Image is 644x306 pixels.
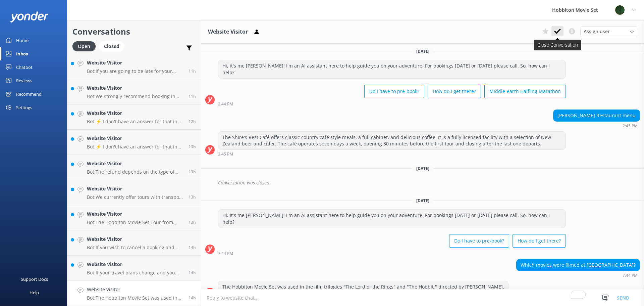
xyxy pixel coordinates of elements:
img: yonder-white-logo.png [10,11,49,23]
strong: 7:44 PM [623,273,638,277]
a: Open [72,42,99,50]
span: Sep 18 2025 07:56pm (UTC +12:00) Pacific/Auckland [189,270,196,275]
div: [PERSON_NAME] Restaurant menu [553,110,640,121]
div: Home [16,34,29,47]
span: Sep 18 2025 10:32pm (UTC +12:00) Pacific/Auckland [189,68,196,74]
span: Sep 18 2025 09:54pm (UTC +12:00) Pacific/Auckland [189,119,196,124]
span: Sep 18 2025 08:01pm (UTC +12:00) Pacific/Auckland [189,245,196,250]
div: Jul 24 2025 02:45pm (UTC +12:00) Pacific/Auckland [553,123,640,128]
h4: Website Visitor [87,185,183,192]
p: Bot: If you are going to be late for your tour, it's recommended to call us as soon as possible a... [87,68,183,74]
div: Support Docs [21,272,48,286]
a: Website VisitorBot:⚡ I don't have an answer for that in my knowledge base. Please try and rephras... [67,104,201,130]
span: Sep 18 2025 07:44pm (UTC +12:00) Pacific/Auckland [189,295,196,301]
p: Bot: We currently offer tours with transport from The Shire's Rest and Matamata isite only. We do... [87,194,183,200]
h4: Website Visitor [87,235,183,243]
img: 34-1625720359.png [615,5,625,15]
p: Bot: The Hobbiton Movie Set was used in the film trilogies "The Lord of the Rings" and "The Hobbi... [87,295,183,301]
p: Bot: The refund depends on the type of tour and the timing of the cancellation: - Hobbiton Movie ... [87,169,183,175]
h4: Website Visitor [87,160,183,167]
div: Conversation was closed. [218,177,640,188]
div: Reviews [16,74,32,87]
strong: 2:44 PM [218,102,233,106]
p: Bot: The Hobbiton Movie Set Tour from [GEOGRAPHIC_DATA] Information Centre departs every day at 1... [87,219,183,225]
a: Website VisitorBot:The refund depends on the type of tour and the timing of the cancellation: - H... [67,155,201,180]
p: Bot: We strongly recommend booking in advance as our tours are known to sell out, especially betw... [87,93,183,99]
div: Recommend [16,87,42,101]
a: Website VisitorBot:If you are going to be late for your tour, it's recommended to call us as soon... [67,54,201,79]
div: Sep 18 2025 07:44pm (UTC +12:00) Pacific/Auckland [516,273,640,277]
h4: Website Visitor [87,135,183,142]
span: Sep 18 2025 08:52pm (UTC +12:00) Pacific/Auckland [189,144,196,149]
button: Do I have to pre-book? [449,234,509,248]
div: Settings [16,101,32,114]
strong: 2:45 PM [218,152,233,156]
span: [DATE] [412,166,433,171]
textarea: To enrich screen reader interactions, please activate Accessibility in Grammarly extension settings [201,290,644,306]
span: Sep 18 2025 10:16pm (UTC +12:00) Pacific/Auckland [189,93,196,99]
div: Assign User [580,26,637,37]
div: Jul 24 2025 02:45pm (UTC +12:00) Pacific/Auckland [218,151,566,156]
span: Sep 18 2025 08:23pm (UTC +12:00) Pacific/Auckland [189,194,196,200]
a: Website VisitorBot:If your travel plans change and you need to amend your booking, please contact... [67,256,201,281]
h2: Conversations [72,25,196,38]
h4: Website Visitor [87,84,183,92]
a: Website VisitorBot:⚡ I don't have an answer for that in my knowledge base. Please try and rephras... [67,130,201,155]
div: Help [30,286,39,299]
a: Website VisitorBot:If you wish to cancel a booking and proceed with a refund, you can contact our... [67,230,201,256]
a: Website VisitorBot:We strongly recommend booking in advance as our tours are known to sell out, e... [67,79,201,104]
a: Closed [99,42,128,50]
div: Closed [99,41,124,51]
h4: Website Visitor [87,261,183,268]
div: Chatbot [16,60,33,74]
h4: Website Visitor [87,210,183,218]
span: Sep 18 2025 08:35pm (UTC +12:00) Pacific/Auckland [189,169,196,175]
p: Bot: ⚡ I don't have an answer for that in my knowledge base. Please try and rephrase your questio... [87,119,183,125]
h4: Website Visitor [87,286,183,293]
button: Middle-earth Halfling Marathon [484,85,566,98]
h4: Website Visitor [87,59,183,67]
a: Website VisitorBot:We currently offer tours with transport from The Shire's Rest and Matamata isi... [67,180,201,205]
div: Hi, it's me [PERSON_NAME]! I'm an AI assistant here to help guide you on your adventure. For book... [218,210,566,227]
strong: 7:44 PM [218,252,233,256]
span: Sep 18 2025 08:23pm (UTC +12:00) Pacific/Auckland [189,219,196,225]
div: 2025-07-25T00:21:25.755 [205,177,640,188]
h3: Website Visitor [208,28,248,36]
h4: Website Visitor [87,110,183,117]
span: Assign user [584,28,610,35]
div: Open [72,41,96,51]
div: Which movies were filmed at [GEOGRAPHIC_DATA]? [517,259,640,271]
button: Do I have to pre-book? [364,85,424,98]
div: Jul 24 2025 02:44pm (UTC +12:00) Pacific/Auckland [218,101,566,106]
p: Bot: ⚡ I don't have an answer for that in my knowledge base. Please try and rephrase your questio... [87,144,183,150]
div: Inbox [16,47,29,60]
p: Bot: If your travel plans change and you need to amend your booking, please contact our team at [... [87,270,183,276]
a: Website VisitorBot:The Hobbiton Movie Set Tour from [GEOGRAPHIC_DATA] Information Centre departs ... [67,205,201,230]
div: The Hobbiton Movie Set was used in the film trilogies "The Lord of the Rings" and "The Hobbit," d... [218,281,508,293]
strong: 2:45 PM [623,124,638,128]
span: [DATE] [412,48,433,54]
button: How do I get there? [513,234,566,248]
div: Hi, it's me [PERSON_NAME]! I'm an AI assistant here to help guide you on your adventure. For book... [218,60,566,78]
div: The Shire's Rest Café offers classic country café style meals, a full cabinet, and delicious coff... [218,132,566,149]
div: Sep 18 2025 07:44pm (UTC +12:00) Pacific/Auckland [218,251,566,256]
p: Bot: If you wish to cancel a booking and proceed with a refund, you can contact our reservations ... [87,245,183,251]
span: [DATE] [412,198,433,204]
button: How do I get there? [428,85,481,98]
a: Website VisitorBot:The Hobbiton Movie Set was used in the film trilogies "The Lord of the Rings" ... [67,281,201,306]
